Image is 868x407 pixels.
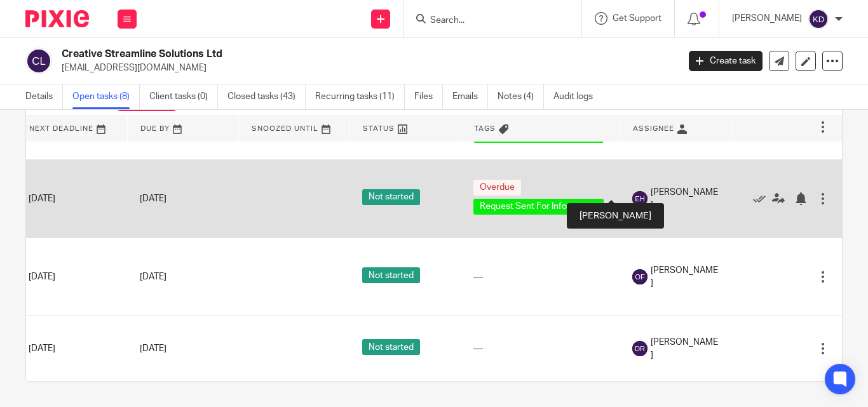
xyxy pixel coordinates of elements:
[140,194,166,203] span: [DATE]
[473,342,607,355] div: ---
[651,186,718,212] span: [PERSON_NAME]
[732,12,802,25] p: [PERSON_NAME]
[363,125,395,132] span: Status
[613,14,661,23] span: Get Support
[429,15,543,27] input: Search
[16,238,127,316] td: [DATE]
[452,84,488,109] a: Emails
[140,272,166,281] span: [DATE]
[632,269,648,284] img: svg%3E
[25,10,89,27] img: Pixie
[473,199,604,215] span: Request Sent For Information
[315,84,405,109] a: Recurring tasks (11)
[25,48,52,74] img: svg%3E
[414,84,443,109] a: Files
[753,192,772,205] a: Mark as done
[16,159,127,238] td: [DATE]
[689,51,763,71] a: Create task
[62,48,548,61] h2: Creative Streamline Solutions Ltd
[651,336,718,362] span: [PERSON_NAME]
[808,9,829,29] img: svg%3E
[473,180,521,196] span: Overdue
[553,84,602,109] a: Audit logs
[16,316,127,381] td: [DATE]
[62,62,670,74] p: [EMAIL_ADDRESS][DOMAIN_NAME]
[362,267,420,283] span: Not started
[25,84,63,109] a: Details
[473,270,607,283] div: ---
[252,125,318,132] span: Snoozed Until
[632,191,648,206] img: svg%3E
[227,84,306,109] a: Closed tasks (43)
[474,125,496,132] span: Tags
[362,189,420,205] span: Not started
[362,339,420,355] span: Not started
[72,84,140,109] a: Open tasks (8)
[140,344,166,353] span: [DATE]
[632,341,648,356] img: svg%3E
[498,84,544,109] a: Notes (4)
[651,264,718,290] span: [PERSON_NAME]
[149,84,218,109] a: Client tasks (0)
